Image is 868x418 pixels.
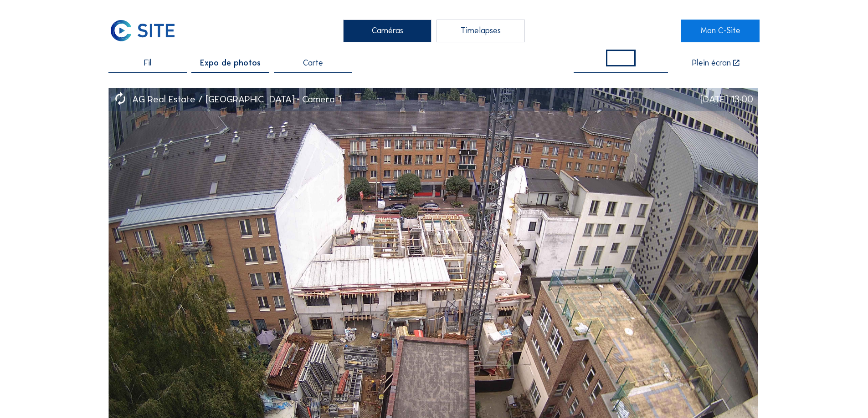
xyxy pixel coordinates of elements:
[692,59,731,68] div: Plein écran
[681,20,759,42] a: Mon C-Site
[108,20,186,42] a: C-SITE Logo
[302,95,341,104] div: Camera 1
[700,95,753,104] div: [DATE] 13:00
[200,59,261,67] span: Expo de photos
[132,95,303,104] div: AG Real Estate / [GEOGRAPHIC_DATA]
[303,59,323,67] span: Carte
[343,20,431,42] div: Caméras
[437,20,525,42] div: Timelapses
[144,59,151,67] span: Fil
[108,20,177,42] img: C-SITE Logo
